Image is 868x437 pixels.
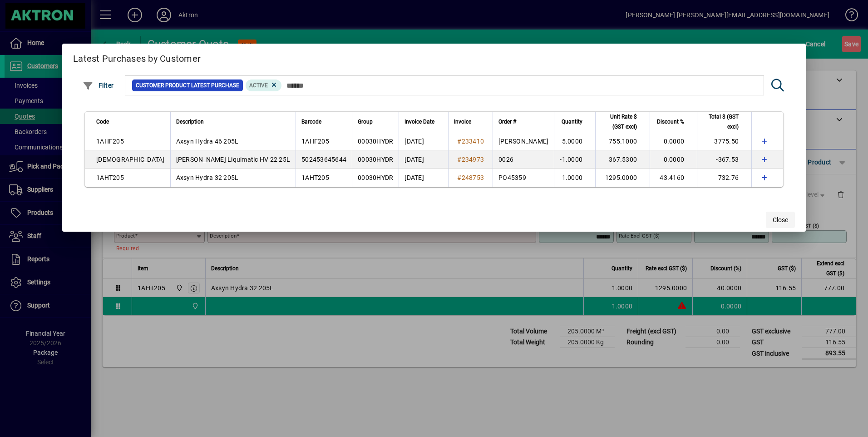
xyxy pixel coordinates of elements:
span: [PERSON_NAME] Liquimatic HV 22 25L [176,156,291,163]
div: Unit Rate $ (GST excl) [601,112,645,132]
div: Description [176,117,291,127]
div: Discount % [656,117,692,127]
td: [PERSON_NAME] [493,132,554,150]
span: 233410 [462,138,484,145]
span: 00030HYDR [358,138,393,145]
a: #233410 [454,136,487,146]
span: Group [358,117,373,127]
span: 502453645644 [301,156,346,163]
div: Barcode [301,117,346,127]
span: 00030HYDR [358,174,393,181]
h2: Latest Purchases by Customer [62,44,806,70]
td: [DATE] [399,169,448,187]
span: # [457,138,461,145]
span: 1AHT205 [301,174,329,181]
span: Total $ (GST excl) [703,112,739,132]
a: #234973 [454,154,487,164]
span: Unit Rate $ (GST excl) [601,112,637,132]
div: Invoice [454,117,487,127]
button: Close [766,212,795,228]
td: [DATE] [399,132,448,150]
td: -1.0000 [554,150,595,169]
span: 1AHT205 [96,174,124,181]
span: 1AHF205 [301,138,329,145]
span: 00030HYDR [358,156,393,163]
button: Filter [80,77,116,94]
td: 3775.50 [697,132,751,150]
span: Active [249,82,268,89]
mat-chip: Product Activation Status: Active [246,79,282,91]
td: 0026 [493,150,554,169]
span: Invoice Date [404,117,434,127]
td: 732.76 [697,169,751,187]
span: Description [176,117,204,127]
span: Filter [83,82,114,89]
span: Customer Product Latest Purchase [136,81,239,90]
td: 43.4160 [650,169,697,187]
td: 1295.0000 [595,169,650,187]
td: 367.5300 [595,150,650,169]
span: 1AHF205 [96,138,124,145]
td: 0.0000 [650,132,697,150]
div: Quantity [560,117,591,127]
td: 0.0000 [650,150,697,169]
div: Code [96,117,165,127]
div: Group [358,117,393,127]
span: Barcode [301,117,321,127]
span: [DEMOGRAPHIC_DATA] [96,156,165,163]
span: Code [96,117,109,127]
span: Axsyn Hydra 46 205L [176,138,239,145]
a: #248753 [454,173,487,183]
span: Close [773,215,788,225]
span: Discount % [657,117,684,127]
td: 755.1000 [595,132,650,150]
span: Order # [498,117,516,127]
span: Axsyn Hydra 32 205L [176,174,239,181]
td: PO45359 [493,169,554,187]
span: # [457,174,461,181]
span: 248753 [462,174,484,181]
span: # [457,156,461,163]
span: Invoice [454,117,471,127]
span: 234973 [462,156,484,163]
td: -367.53 [697,150,751,169]
div: Order # [498,117,548,127]
td: [DATE] [399,150,448,169]
td: 5.0000 [554,132,595,150]
span: Quantity [562,117,582,127]
div: Total $ (GST excl) [703,112,747,132]
td: 1.0000 [554,169,595,187]
div: Invoice Date [404,117,443,127]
